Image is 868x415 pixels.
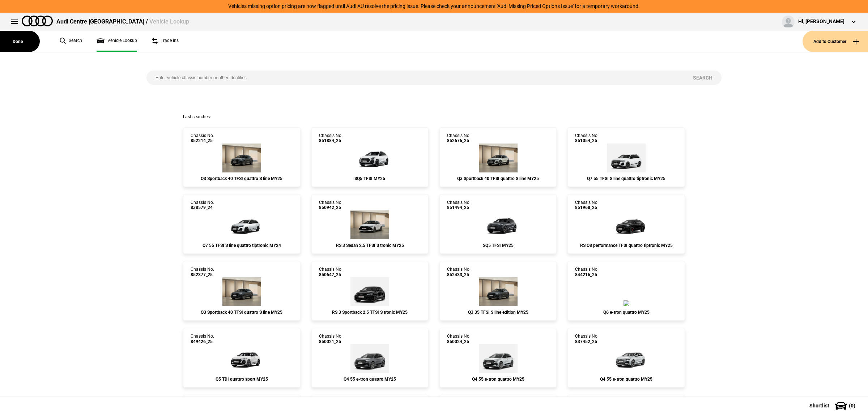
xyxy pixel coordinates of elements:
span: 844216_25 [575,272,599,277]
div: Q4 55 e-tron quattro MY25 [319,377,421,382]
div: Q3 35 TFSI S line edition MY25 [447,310,549,315]
img: Audi_F3NC6Y_25_EI_6Y6Y_PXC_WC7_6FJ_52Z_2JD_(Nadin:_2JD_52Z_6FJ_C62_PXC_WC7)_ext.png [222,144,261,172]
div: Q6 e-tron quattro MY25 [575,310,677,315]
img: Audi_F3NC6Y_25_EI_N8N8_PXC_WC7_6FJ_(Nadin:_6FJ_C62_PXC_WC7)_ext.png [479,144,518,172]
div: SQ5 TFSI MY25 [319,176,421,181]
img: Audi_GFBA38_25_GX_2Y2Y_WA7_WA2_QE2_PAH_VW5_PYH_V39_(Nadin:_C03_PAH_PYH_QE2_SN8_V39_VW5_WA2_WA7)_e... [624,300,629,306]
img: Audi_GUBS5Y_25S_GX_2Y2Y_PAH_WA2_6FJ_PYH_PWO_53D_(Nadin:_53D_6FJ_C56_PAH_PWO_PYH_WA2)_ext.png [348,144,392,172]
span: 852676_25 [447,138,471,143]
div: Chassis No. [191,133,214,144]
span: Last searches: [183,114,211,119]
span: 852433_25 [447,272,471,277]
button: Shortlist(0) [799,397,868,415]
span: 850647_25 [319,272,342,277]
span: ( 0 ) [849,403,855,408]
div: Chassis No. [319,200,342,210]
div: Chassis No. [191,334,214,344]
img: Audi_8YMRWY_25_TG_Z9Z9_WA9_PEJ_64U_5J2_(Nadin:_5J2_64U_C48_PEJ_S7K_WA9)_ext.png [350,210,389,239]
div: Chassis No. [191,267,214,277]
div: Q3 Sportback 40 TFSI quattro S line MY25 [447,176,549,181]
span: Shortlist [809,403,829,408]
a: Vehicle Lookup [97,31,137,52]
div: Chassis No. [575,267,599,277]
span: 851494_25 [447,205,471,210]
img: Audi_F4BAU3_25_EI_2Y2Y_MP_(Nadin:_C15_S7E_S9S_YEA)_ext.png [605,344,648,373]
span: 851968_25 [575,205,599,210]
div: Chassis No. [575,200,599,210]
img: audi.png [22,16,53,26]
div: Audi Centre [GEOGRAPHIC_DATA] / [56,18,189,26]
div: Chassis No. [191,200,214,210]
button: Search [684,70,722,85]
div: Chassis No. [319,334,342,344]
a: Trade ins [152,31,179,52]
div: RS Q8 performance TFSI quattro tiptronic MY25 [575,243,677,248]
div: Q4 55 e-tron quattro MY25 [447,377,549,382]
img: Audi_F4BAU3_25_EI_C2C2_3FU_WA9_3S2_C5W_PY4_(Nadin:_3FU_3S2_6FJ_C18_C5W_PY4_S7E_WA9)_ext.png [350,344,389,373]
div: Q3 Sportback 40 TFSI quattro S line MY25 [191,310,293,315]
span: Vehicle Lookup [149,18,189,25]
div: Q3 Sportback 40 TFSI quattro S line MY25 [191,176,293,181]
span: 852214_25 [191,138,214,143]
div: SQ5 TFSI MY25 [447,243,549,248]
span: 838579_24 [191,205,214,210]
div: RS 3 Sedan 2.5 TFSI S tronic MY25 [319,243,421,248]
div: Hi, [PERSON_NAME] [798,18,844,25]
span: 837452_25 [575,339,599,344]
div: RS 3 Sportback 2.5 TFSI S tronic MY25 [319,310,421,315]
span: 852377_25 [191,272,214,277]
input: Enter vehicle chassis number or other identifier. [146,70,684,85]
div: Chassis No. [575,334,599,344]
img: Audi_GUBS5Y_25S_GX_6Y6Y_PAH_2MB_5MK_WA2_3Y4_6FJ_3CX_PQ7_PYH_PWO_56T_(Nadin:_2MB_3CX_3Y4_56T_5MK_6... [476,210,520,239]
div: Q4 55 e-tron quattro MY25 [575,377,677,382]
div: Q7 55 TFSI S line quattro tiptronic MY25 [575,176,677,181]
img: Audi_4MQCX2_25_EI_2Y2Y_PAH_WC7_54K_(Nadin:_54K_C95_PAH_WC7)_ext.png [607,144,646,172]
span: 850024_25 [447,339,471,344]
img: Audi_8YFRWY_25_TG_0E0E_6FA_PEJ_(Nadin:_6FA_C48_PEJ)_ext.png [350,277,389,306]
div: Q5 TDI quattro sport MY25 [191,377,293,382]
div: Chassis No. [575,133,599,144]
div: Chassis No. [447,334,471,344]
button: Add to Customer [803,31,868,52]
div: Chassis No. [319,133,342,144]
div: Chassis No. [447,200,471,210]
img: Audi_F3NC6Y_25_EI_6Y6Y_PXC_WC7_6FJ_52Z_(Nadin:_52Z_6FJ_C62_PXC_WC7)_ext.png [222,277,261,306]
div: Chassis No. [319,267,342,277]
span: 849426_25 [191,339,214,344]
div: Chassis No. [447,133,471,144]
img: Audi_4MTRR2_25_UB_0E0E_WBX_3S2_PL2_4ZP_5MH_64J_(Nadin:_3S2_4ZP_5MH_64J_C94_PL2_WBX)_ext.png [605,210,648,239]
img: Audi_GUBAUY_25S_GX_Z9Z9_PAH_5MB_6FJ_WXC_PWL_H65_CB2_(Nadin:_5MB_6FJ_C56_CB2_H65_PAH_PWL_S9S_WXC)_... [220,344,263,373]
span: 850942_25 [319,205,342,210]
a: Search [60,31,82,52]
span: 851884_25 [319,138,342,143]
img: Audi_F3BCCX_25LE_FZ_6Y6Y_3FU_QQ2_6FJ_3S2_V72_WN8_(Nadin:_3FU_3S2_6FJ_C62_QQ2_V72_WN8)_ext.png [479,277,518,306]
div: Q7 55 TFSI S line quattro tiptronic MY24 [191,243,293,248]
img: Audi_F4BAU3_25_EI_2Y2Y_3FU_WA9_3S2_C5W_PY4_(Nadin:_3FU_3S2_6FJ_C18_C5W_PY4_S7E_WA9)_ext.png [479,344,518,373]
img: Audi_4MQCX2_24_EI_2Y2Y_F71_MP_PAH_7TM_(Nadin:_6FJ_7TM_C87_F71_PAH_YJZ)_ext.png [220,210,263,239]
span: 850021_25 [319,339,342,344]
span: 851054_25 [575,138,599,143]
div: Chassis No. [447,267,471,277]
